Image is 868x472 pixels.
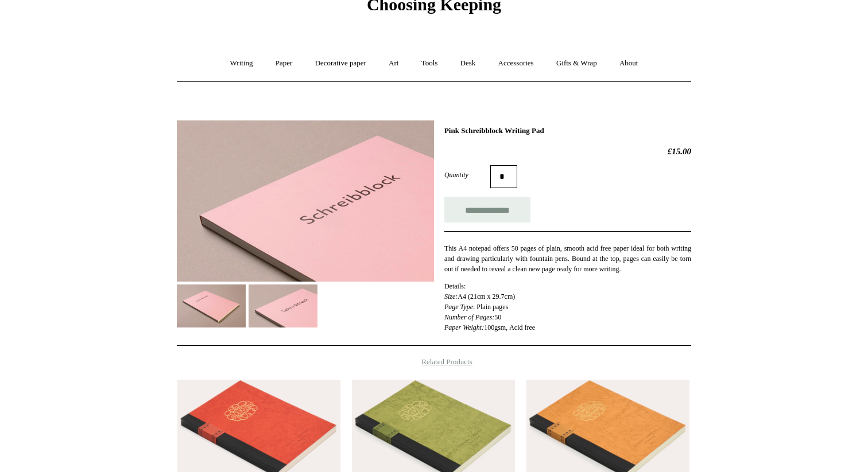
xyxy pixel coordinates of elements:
img: Pink Schreibblock Writing Pad [249,284,317,327]
a: Paper [265,48,303,79]
a: Art [378,48,409,79]
p: This A4 notepad offers 50 pages of plain, smooth acid free paper ideal for both writing and drawi... [444,243,691,274]
em: Size: [444,292,458,301]
p: Details: A4 (21cm x 29.7cm) : Plain pages 50 100gsm, Acid free [444,281,691,333]
a: Accessories [488,48,544,79]
h2: £15.00 [444,146,691,157]
a: About [609,48,649,79]
a: Desk [450,48,486,79]
a: Writing [220,48,263,79]
img: Pink Schreibblock Writing Pad [177,284,246,327]
a: Gifts & Wrap [546,48,607,79]
img: Pink Schreibblock Writing Pad [177,120,434,282]
em: Number of Pages: [444,313,494,321]
a: Tools [411,48,448,79]
label: Quantity [444,170,490,180]
i: Paper Weight: [444,323,484,331]
h4: Related Products [147,357,721,366]
a: Choosing Keeping [367,4,501,12]
em: Page Type [444,303,473,311]
a: Decorative paper [305,48,377,79]
h1: Pink Schreibblock Writing Pad [444,126,691,135]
